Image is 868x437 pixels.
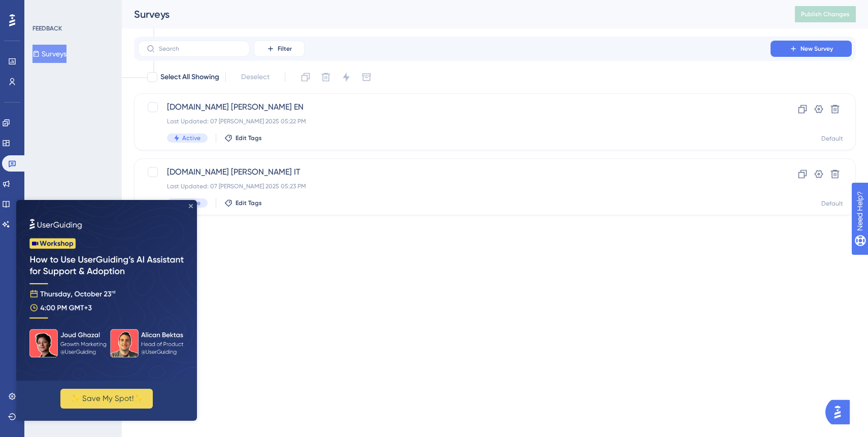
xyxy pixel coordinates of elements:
span: Need Help? [24,3,63,15]
span: [DOMAIN_NAME] [PERSON_NAME] EN [167,101,742,113]
span: Publish Changes [801,10,850,18]
input: Search [159,45,241,52]
iframe: UserGuiding AI Assistant Launcher [825,397,856,427]
button: ✨ Save My Spot!✨ [44,189,137,209]
span: Select All Showing [160,71,219,83]
button: Surveys [32,45,66,63]
div: Last Updated: 07 [PERSON_NAME] 2025 05:22 PM [167,117,742,125]
div: Close Preview [173,4,177,8]
span: New Survey [800,45,833,53]
span: Active [182,134,201,142]
span: Deselect [241,71,270,83]
div: Last Updated: 07 [PERSON_NAME] 2025 05:23 PM [167,182,742,190]
button: Deselect [232,68,279,86]
span: Edit Tags [236,134,262,142]
span: [DOMAIN_NAME] [PERSON_NAME] IT [167,166,742,178]
button: Publish Changes [795,6,856,22]
span: Edit Tags [236,199,262,207]
button: Edit Tags [224,134,262,142]
span: Filter [278,45,292,53]
div: Default [821,135,843,143]
div: Surveys [134,7,770,21]
span: Active [182,199,201,207]
div: FEEDBACK [32,24,62,32]
div: Default [821,199,843,208]
button: Edit Tags [224,199,262,207]
button: Filter [254,41,305,57]
button: New Survey [771,41,852,57]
